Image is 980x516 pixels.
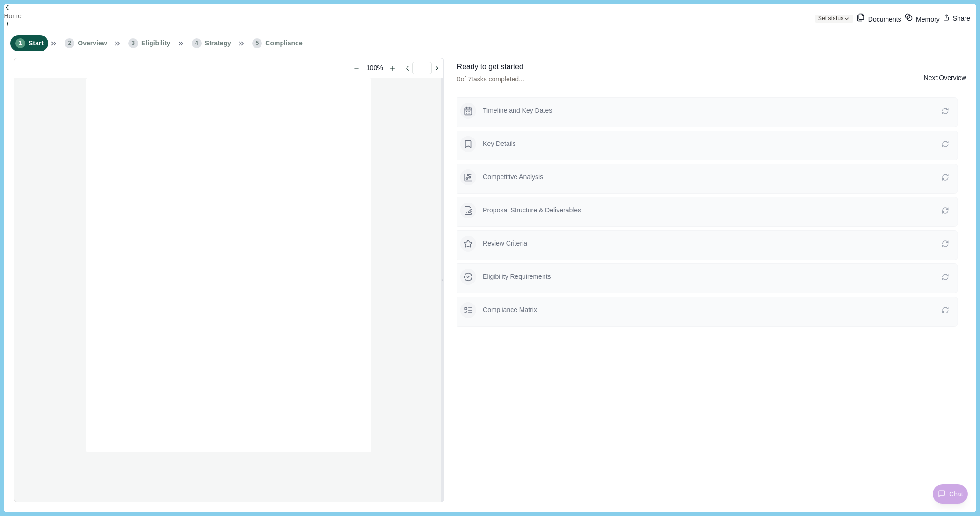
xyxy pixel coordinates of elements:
button: Chat [933,484,968,504]
span: Eligibility [141,38,170,48]
img: Forward slash icon [4,4,11,11]
div: Ready to get started [457,61,524,73]
span: Compliance [265,38,302,48]
span: Strategy [205,38,231,48]
span: 3 [128,38,138,48]
span: Start [29,38,44,48]
span: 5 [252,38,262,48]
button: Zoom out [353,65,360,72]
button: Zoom in [389,65,396,72]
p: Competitive Analysis [483,172,942,182]
p: Compliance Matrix [483,305,942,315]
span: 1 [15,38,25,48]
span: Chat [949,489,963,499]
p: Key Details [483,139,942,149]
p: Timeline and Key Dates [483,106,942,116]
p: Review Criteria [483,239,942,248]
p: 0 of 7 tasks completed... [457,74,524,84]
button: Next:Overview [924,61,966,94]
p: Eligibility Requirements [483,272,942,282]
span: 2 [65,38,74,48]
img: Forward slash icon [4,21,11,29]
a: Home [4,11,21,21]
span: 4 [192,38,202,48]
span: Overview [78,38,107,48]
div: 100% [362,63,388,73]
button: Go to previous page [404,65,411,72]
button: Go to next page [434,65,440,72]
p: Proposal Structure & Deliverables [483,205,942,215]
